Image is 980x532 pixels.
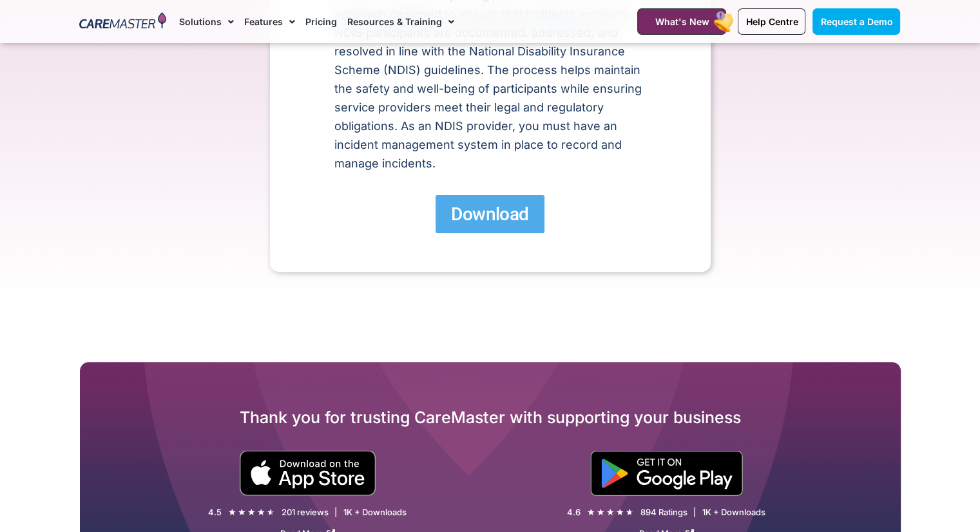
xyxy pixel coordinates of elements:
[239,450,376,496] img: small black download on the apple app store button.
[567,507,581,518] div: 4.6
[451,203,528,225] span: Download
[238,506,246,519] i: ★
[228,506,275,519] div: 4.5/5
[79,12,166,32] img: CareMaster Logo
[812,8,900,35] a: Request a Demo
[257,506,265,519] i: ★
[616,506,624,519] i: ★
[228,506,236,519] i: ★
[820,16,892,27] span: Request a Demo
[745,16,798,27] span: Help Centre
[640,507,765,518] div: 894 Ratings | 1K + Downloads
[637,8,726,35] a: What's New
[590,451,743,496] img: "Get is on" Black Google play button.
[282,507,407,518] div: 201 reviews | 1K + Downloads
[208,507,222,518] div: 4.5
[80,407,901,428] h2: Thank you for trusting CareMaster with supporting your business
[247,506,256,519] i: ★
[606,506,615,519] i: ★
[587,506,634,519] div: 4.6/5
[655,16,709,27] span: What's New
[597,506,605,519] i: ★
[587,506,595,519] i: ★
[738,8,805,35] a: Help Centre
[626,506,634,519] i: ★
[267,506,275,519] i: ★
[436,195,544,233] a: Download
